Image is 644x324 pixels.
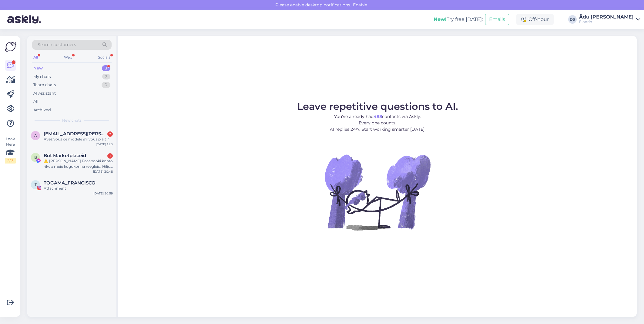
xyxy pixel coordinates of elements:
span: Enable [351,2,369,8]
span: Leave repetitive questions to AI. [297,100,458,112]
div: New [33,65,43,71]
span: New chats [62,118,82,123]
div: All [33,99,39,105]
div: [DATE] 1:20 [96,142,113,147]
div: Look Here [5,136,16,164]
div: Archived [33,107,51,113]
div: 2 [107,131,113,137]
div: [DATE] 20:48 [93,169,113,174]
div: Off-hour [516,14,554,25]
span: T [35,182,37,187]
div: 0 [102,82,110,88]
div: All [32,53,39,61]
div: ⚠️ [PERSON_NAME] Facebooki konto rikub meie kogukonna reegleid. Hiljuti on meie süsteem saanud ka... [44,158,113,169]
a: Ädu [PERSON_NAME]Floorin [579,15,640,24]
button: Emails [485,14,509,25]
span: TOGAMA_FRANCISCO [44,180,96,186]
div: 2 / 3 [5,158,16,164]
img: Askly Logo [5,41,16,52]
div: Attachment [44,186,113,191]
div: 3 [102,74,110,80]
div: Team chats [33,82,56,88]
span: ab.benoit.ab@gmail.com [44,131,107,137]
div: [DATE] 20:59 [93,191,113,196]
div: Avez vous ce modèle s’il vous plaît ? [44,137,113,142]
p: You’ve already had contacts via Askly. Every one counts. AI replies 24/7. Start working smarter [... [297,113,458,133]
div: DS [568,15,577,24]
div: Web [63,53,73,61]
img: No Chat active [323,137,432,247]
div: My chats [33,74,51,80]
b: 488 [374,114,382,119]
span: Search customers [38,42,76,48]
span: a [34,133,37,138]
div: 1 [107,153,113,159]
div: Floorin [579,19,634,24]
div: AI Assistant [33,90,56,96]
b: New! [434,16,447,22]
span: Bot Marketplaceid [44,153,86,158]
div: Socials [97,53,112,61]
span: B [34,155,37,160]
div: Ädu [PERSON_NAME] [579,15,634,19]
div: Try free [DATE]: [434,16,483,23]
div: 3 [102,65,110,71]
